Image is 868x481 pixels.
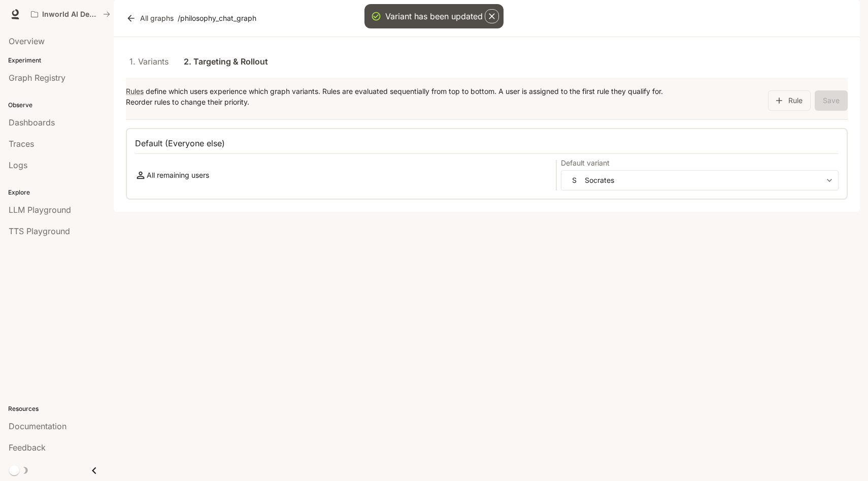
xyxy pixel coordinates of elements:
p: / philosophy_chat_graph [178,13,256,23]
div: lab API tabs example [126,49,848,74]
a: Rules [126,87,144,95]
p: Inworld AI Demos [42,10,99,19]
a: All graphs [124,8,178,28]
a: 2. Targeting & Rollout [184,49,268,74]
p: Default variant [561,159,610,167]
p: define which users experience which graph variants. Rules are evaluated sequentially from top to ... [126,86,670,107]
div: SSocrates [561,174,838,186]
p: Default (Everyone else) [135,137,225,149]
p: S [572,175,577,185]
p: All remaining users [147,170,209,180]
div: Variant has been updated [385,10,483,22]
p: Socrates [585,175,614,185]
button: All workspaces [26,4,115,24]
button: Rule [768,90,811,111]
a: 1. Variants [126,49,172,74]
